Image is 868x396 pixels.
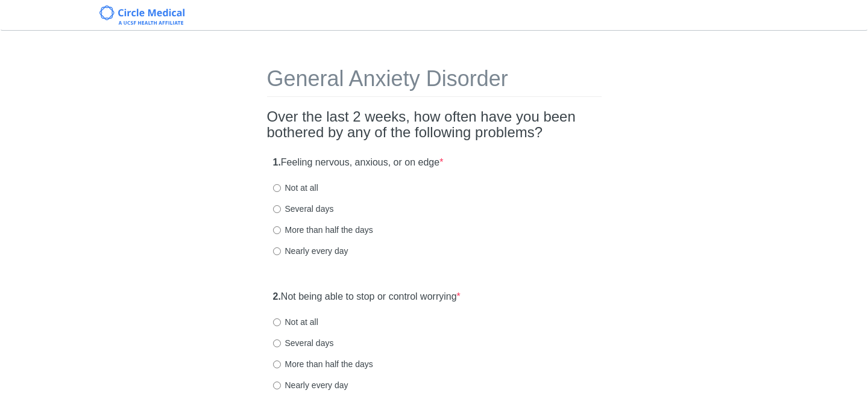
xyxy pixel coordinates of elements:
h1: General Anxiety Disorder [267,67,602,97]
strong: 2. [273,291,281,302]
input: Nearly every day [273,382,281,389]
input: Several days [273,339,281,347]
input: Several days [273,205,281,213]
input: Not at all [273,318,281,326]
label: Several days [273,203,334,215]
h2: Over the last 2 weeks, how often have you been bothered by any of the following problems? [267,109,602,141]
label: Several days [273,337,334,349]
label: Nearly every day [273,245,348,257]
input: Not at all [273,184,281,192]
input: Nearly every day [273,247,281,255]
label: Nearly every day [273,379,348,391]
label: Feeling nervous, anxious, or on edge [273,156,444,170]
label: More than half the days [273,224,373,236]
label: More than half the days [273,358,373,370]
input: More than half the days [273,226,281,234]
input: More than half the days [273,360,281,368]
img: Circle Medical Logo [99,5,184,25]
strong: 1. [273,157,281,167]
label: Not being able to stop or control worrying [273,290,461,304]
label: Not at all [273,182,318,194]
label: Not at all [273,316,318,328]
